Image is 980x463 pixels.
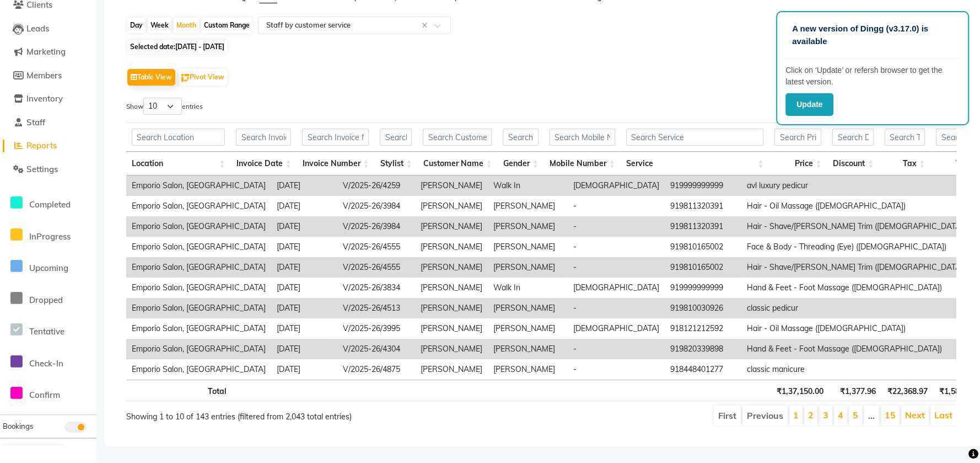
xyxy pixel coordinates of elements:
span: Settings [26,164,58,174]
td: [PERSON_NAME] [415,278,488,298]
span: Reports [26,140,57,151]
td: 919810165002 [665,237,741,257]
td: [DEMOGRAPHIC_DATA] [568,278,665,298]
th: Gender: activate to sort column ascending [497,152,543,175]
td: [PERSON_NAME] [488,318,568,339]
td: V/2025-26/3995 [337,318,415,339]
input: Search Discount [832,129,874,146]
span: Selected date: [127,40,227,54]
input: Search Invoice Date [236,129,291,146]
td: - [568,298,665,318]
span: Inventory [26,93,63,104]
td: [PERSON_NAME] [488,298,568,318]
input: Search Price [774,129,821,146]
th: Total [126,380,232,401]
td: [PERSON_NAME] [488,257,568,278]
button: Generate Report [4,445,63,461]
td: [DEMOGRAPHIC_DATA] [568,318,665,339]
td: [PERSON_NAME] [415,318,488,339]
td: [DATE] [271,175,337,196]
a: 15 [885,409,896,421]
th: Mobile Number: activate to sort column ascending [544,152,621,175]
td: [PERSON_NAME] [415,175,488,196]
th: ₹22,368.97 [881,380,933,401]
td: V/2025-26/3834 [337,278,415,298]
button: Pivot View [179,69,227,86]
td: - [568,359,665,380]
td: Emporio Salon, [GEOGRAPHIC_DATA] [126,175,271,196]
span: Bookings [3,422,33,430]
td: V/2025-26/4875 [337,359,415,380]
button: Update [785,93,833,116]
a: 3 [823,409,828,421]
th: ₹1,377.96 [829,380,881,401]
td: V/2025-26/3984 [337,196,415,216]
td: [PERSON_NAME] [415,257,488,278]
td: [PERSON_NAME] [415,196,488,216]
a: 1 [793,409,799,421]
td: [DEMOGRAPHIC_DATA] [568,175,665,196]
td: 918121212592 [665,318,741,339]
a: Settings [3,163,94,176]
a: 2 [808,409,814,421]
td: 919999999999 [665,278,741,298]
td: 919999999999 [665,175,741,196]
th: Customer Name: activate to sort column ascending [417,152,497,175]
span: Clear all [422,20,431,31]
th: Invoice Date: activate to sort column ascending [230,152,297,175]
td: 919811320391 [665,216,741,237]
a: Staff [3,116,94,129]
td: 919810030926 [665,298,741,318]
span: [DATE] - [DATE] [175,42,224,51]
input: Search Location [132,129,225,146]
td: [DATE] [271,216,337,237]
th: Invoice Number: activate to sort column ascending [297,152,374,175]
td: 919811320391 [665,196,741,216]
span: Upcoming [29,263,68,273]
span: Check-In [29,358,63,369]
td: Emporio Salon, [GEOGRAPHIC_DATA] [126,298,271,318]
td: [PERSON_NAME] [415,359,488,380]
td: Hair - Shave/[PERSON_NAME] Trim ([DEMOGRAPHIC_DATA]) [741,257,971,278]
th: Stylist: activate to sort column ascending [374,152,417,175]
td: [PERSON_NAME] [415,339,488,359]
div: Showing 1 to 10 of 143 entries (filtered from 2,043 total entries) [126,405,462,423]
td: V/2025-26/3984 [337,216,415,237]
a: Reports [3,140,94,152]
span: Dropped [29,295,63,305]
div: Custom Range [201,18,252,33]
th: Price: activate to sort column ascending [769,152,827,175]
td: [DATE] [271,298,337,318]
td: Hair - Oil Massage ([DEMOGRAPHIC_DATA]) [741,196,971,216]
td: V/2025-26/4555 [337,237,415,257]
div: Day [127,18,146,33]
th: ₹1,37,150.00 [771,380,829,401]
td: avl luxury pedicur [741,175,971,196]
td: - [568,339,665,359]
a: 5 [853,409,858,421]
td: classic manicure [741,359,971,380]
td: [DATE] [271,257,337,278]
a: Inventory [3,93,94,105]
p: Click on ‘Update’ or refersh browser to get the latest version. [785,65,960,88]
td: - [568,237,665,257]
td: V/2025-26/4259 [337,175,415,196]
td: - [568,216,665,237]
td: Emporio Salon, [GEOGRAPHIC_DATA] [126,257,271,278]
span: Confirm [29,390,60,400]
input: Search Mobile Number [550,129,615,146]
span: Members [26,70,62,81]
input: Search Tax [885,129,925,146]
td: Emporio Salon, [GEOGRAPHIC_DATA] [126,196,271,216]
td: [PERSON_NAME] [488,216,568,237]
a: Next [905,409,925,421]
p: A new version of Dingg (v3.17.0) is available [792,23,953,47]
td: Emporio Salon, [GEOGRAPHIC_DATA] [126,359,271,380]
td: classic pedicur [741,298,971,318]
td: V/2025-26/4555 [337,257,415,278]
td: Hair - Shave/[PERSON_NAME] Trim ([DEMOGRAPHIC_DATA]) [741,216,971,237]
td: [DATE] [271,318,337,339]
a: 4 [838,409,843,421]
td: Hand & Feet - Foot Massage ([DEMOGRAPHIC_DATA]) [741,278,971,298]
td: [PERSON_NAME] [488,196,568,216]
